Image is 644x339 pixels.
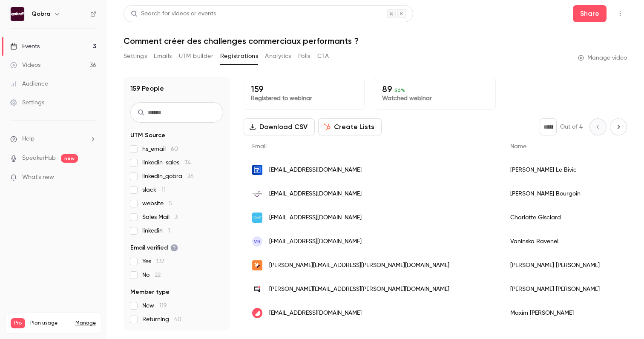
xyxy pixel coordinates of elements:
[269,166,362,175] span: [EMAIL_ADDRESS][DOMAIN_NAME]
[251,94,357,103] p: Registered to webinar
[510,144,526,149] span: Name
[252,308,262,318] img: getcontrast.io
[179,49,213,63] button: UTM builder
[382,84,489,94] p: 89
[265,49,291,63] button: Analytics
[142,199,172,208] span: website
[130,131,165,140] span: UTM Source
[578,54,627,62] a: Manage video
[168,228,170,234] span: 1
[142,257,164,266] span: Yes
[10,61,40,69] div: Videos
[252,165,262,175] img: trustpair.com
[573,5,607,22] button: Share
[298,49,310,63] button: Polls
[251,84,357,94] p: 159
[142,145,178,153] span: hs_email
[317,49,329,63] button: CTA
[142,186,166,194] span: slack
[269,237,362,246] span: [EMAIL_ADDRESS][DOMAIN_NAME]
[161,187,166,193] span: 11
[10,42,40,51] div: Events
[269,213,362,222] span: [EMAIL_ADDRESS][DOMAIN_NAME]
[252,260,262,270] img: sami.eco
[142,302,167,310] span: New
[254,238,261,245] span: VR
[171,146,178,152] span: 60
[169,201,172,207] span: 5
[154,49,172,63] button: Emails
[22,154,56,163] a: SpeakerHub
[131,9,216,18] div: Search for videos or events
[175,214,178,220] span: 3
[75,320,96,327] a: Manage
[11,7,24,21] img: Qobra
[187,173,194,179] span: 26
[269,190,362,198] span: [EMAIL_ADDRESS][DOMAIN_NAME]
[32,10,50,18] h6: Qobra
[10,98,44,107] div: Settings
[174,316,181,322] span: 40
[244,118,315,135] button: Download CSV
[142,213,178,221] span: Sales Mail
[22,135,34,144] span: Help
[142,227,170,235] span: linkedin
[156,259,164,264] span: 137
[30,320,70,327] span: Plan usage
[142,172,194,181] span: linkedin_qobra
[11,318,25,328] span: Pro
[61,154,78,163] span: new
[155,272,161,278] span: 22
[159,303,167,309] span: 119
[269,309,362,318] span: [EMAIL_ADDRESS][DOMAIN_NAME]
[86,174,96,181] iframe: Noticeable Trigger
[130,83,164,94] h1: 159 People
[142,315,181,324] span: Returning
[252,144,267,149] span: Email
[124,49,147,63] button: Settings
[130,244,178,252] span: Email verified
[142,158,191,167] span: linkedin_sales
[610,118,627,135] button: Next page
[22,173,54,182] span: What's new
[252,213,262,223] img: comet.team
[142,271,161,279] span: No
[252,284,262,294] img: talkspirit.com
[220,49,258,63] button: Registrations
[124,36,627,46] h1: Comment créer des challenges commerciaux performants ?
[184,160,191,166] span: 34
[10,80,48,88] div: Audience
[394,87,405,93] span: 56 %
[269,261,449,270] span: [PERSON_NAME][EMAIL_ADDRESS][PERSON_NAME][DOMAIN_NAME]
[130,288,170,296] span: Member type
[252,189,262,199] img: spartes.fr
[269,285,449,294] span: [PERSON_NAME][EMAIL_ADDRESS][PERSON_NAME][DOMAIN_NAME]
[560,123,583,131] p: Out of 4
[318,118,382,135] button: Create Lists
[382,94,489,103] p: Watched webinar
[10,135,96,144] li: help-dropdown-opener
